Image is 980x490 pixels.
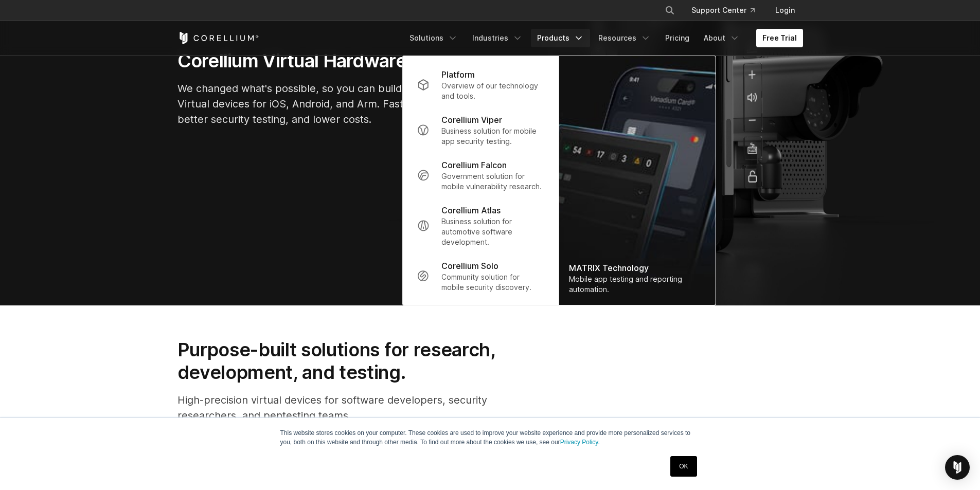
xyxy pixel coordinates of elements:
a: Login [767,1,803,20]
div: Mobile app testing and reporting automation. [569,274,705,295]
a: Corellium Solo Community solution for mobile security discovery. [408,253,552,299]
div: Navigation Menu [403,29,803,47]
div: Navigation Menu [652,1,803,20]
a: Privacy Policy. [560,439,600,446]
p: Corellium Solo [441,260,498,272]
a: Pricing [659,29,696,47]
a: Platform Overview of our technology and tools. [408,62,552,107]
p: Corellium Atlas [441,204,501,216]
p: Corellium Falcon [441,159,507,171]
p: This website stores cookies on your computer. These cookies are used to improve your website expe... [280,428,700,447]
p: We changed what's possible, so you can build what's next. Virtual devices for iOS, Android, and A... [177,81,486,127]
p: High-precision virtual devices for software developers, security researchers, and pentesting teams. [177,392,528,423]
p: Business solution for mobile app security testing. [441,126,544,147]
p: Platform [441,68,475,81]
button: Search [661,1,679,20]
a: Corellium Viper Business solution for mobile app security testing. [408,107,552,153]
p: Business solution for automotive software development. [441,216,544,247]
h1: Corellium Virtual Hardware [177,49,486,72]
a: Resources [592,29,657,47]
a: Corellium Home [177,32,259,44]
a: Industries [466,29,529,47]
a: Corellium Atlas Business solution for automotive software development. [408,198,552,253]
p: Overview of our technology and tools. [441,81,544,101]
a: OK [670,456,697,477]
a: MATRIX Technology Mobile app testing and reporting automation. [559,56,715,305]
div: Open Intercom Messenger [945,455,970,480]
a: Solutions [403,29,464,47]
p: Community solution for mobile security discovery. [441,272,544,293]
div: MATRIX Technology [569,262,705,274]
img: Matrix_WebNav_1x [559,56,715,305]
p: Corellium Viper [441,114,502,126]
p: Government solution for mobile vulnerability research. [441,171,544,192]
a: About [698,29,746,47]
a: Free Trial [756,29,803,47]
a: Support Center [683,1,763,20]
a: Corellium Falcon Government solution for mobile vulnerability research. [408,153,552,198]
h2: Purpose-built solutions for research, development, and testing. [177,338,528,384]
a: Products [531,29,590,47]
